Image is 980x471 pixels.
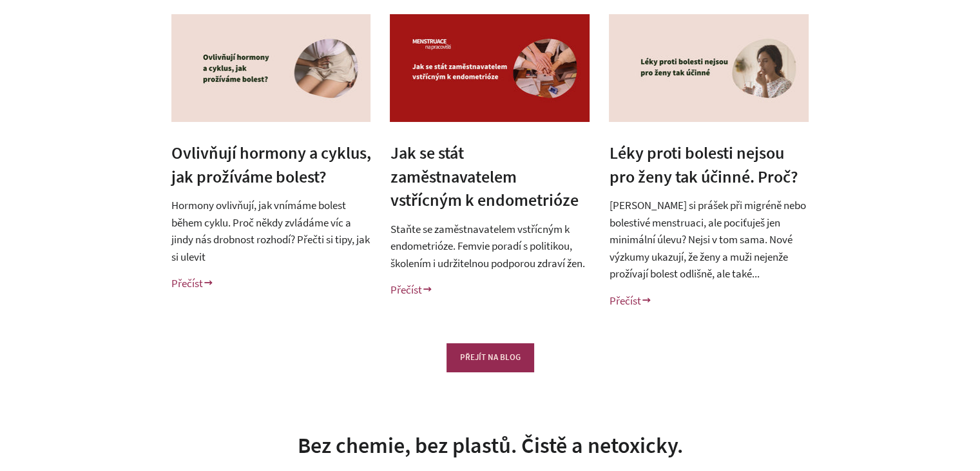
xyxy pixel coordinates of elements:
[171,14,371,122] img: Ovlivňují hormony a cyklus, jak prožíváme bolest?
[609,14,809,122] img: Léky proti bolesti nejsou pro ženy tak účinné. Proč?
[171,276,214,290] a: Přečíst
[609,197,809,283] div: [PERSON_NAME] si prášek při migréně nebo bolestivé menstruaci, ale pociťuješ jen minimální úlevu?...
[390,14,590,122] img: Jak se stát zaměstnavatelem vstřícným k endometrióze
[447,343,534,372] a: PŘEJÍT NA BLOG
[171,197,371,265] div: Hormony ovlivňují, jak vnímáme bolest během cyklu. Proč někdy zvládáme víc a jindy nás drobnost r...
[609,142,798,186] a: Léky proti bolesti nejsou pro ženy tak účinné. Proč?
[609,294,651,308] a: Přečíst
[171,430,809,461] h2: Bez chemie, bez plastů. Čistě a netoxicky.
[390,221,590,272] div: Staňte se zaměstnavatelem vstřícným k endometrióze. Femvie poradí s politikou, školením i udržite...
[171,142,371,186] a: Ovlivňují hormony a cyklus, jak prožíváme bolest?
[390,142,578,210] a: Jak se stát zaměstnavatelem vstřícným k endometrióze
[390,283,432,297] a: Přečíst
